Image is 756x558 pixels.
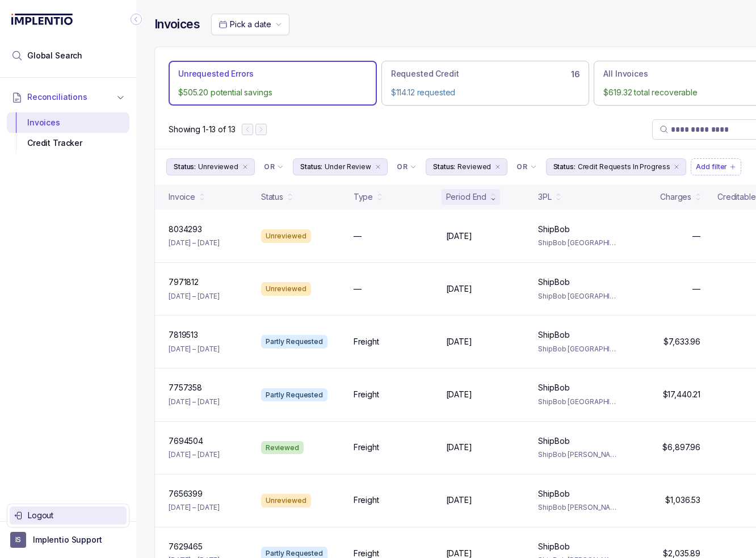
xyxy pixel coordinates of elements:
p: [DATE] [446,283,472,295]
p: $7,633.96 [663,336,700,347]
button: Filter Chip Connector undefined [259,159,288,175]
p: Unrequested Errors [178,68,253,79]
p: [DATE] [446,442,472,453]
p: Unreviewed [198,161,238,173]
div: remove content [493,162,502,171]
p: 7656399 [169,488,203,500]
div: Reviewed [261,441,304,455]
button: Date Range Picker [211,14,289,35]
div: Credit Tracker [16,133,120,153]
li: Filter Chip Connector undefined [397,162,417,171]
p: — [354,230,362,242]
div: Unreviewed [261,282,311,296]
p: All Invoices [603,68,648,79]
p: Freight [354,494,379,506]
p: Status: [553,161,576,173]
div: Unreviewed [261,494,311,507]
li: Filter Chip Add filter [691,158,741,175]
p: Under Review [325,161,371,173]
h4: Invoices [154,16,200,32]
div: Partly Requested [261,388,327,402]
button: Filter Chip Reviewed [426,158,507,175]
div: 3PL [538,191,552,203]
p: ShipBob [GEOGRAPHIC_DATA][PERSON_NAME] [538,343,617,355]
h6: 16 [571,70,579,79]
div: remove content [672,162,681,171]
p: ShipBob [538,541,569,552]
p: Implentio Support [33,534,102,546]
div: Remaining page entries [169,124,235,135]
p: 7971812 [169,276,199,288]
p: Status: [433,161,455,173]
button: Filter Chip Under Review [293,158,388,175]
p: [DATE] [446,494,472,506]
p: ShipBob [538,224,569,235]
p: ShipBob [GEOGRAPHIC_DATA][PERSON_NAME] [538,237,617,249]
p: — [354,283,362,295]
div: Period End [446,191,487,203]
button: User initialsImplentio Support [10,532,126,548]
p: ShipBob [538,435,569,447]
p: OR [264,162,275,171]
p: [DATE] – [DATE] [169,343,220,355]
p: Reviewed [457,161,491,173]
button: Reconciliations [7,85,129,110]
p: [DATE] – [DATE] [169,396,220,408]
p: [DATE] [446,389,472,400]
p: 8034293 [169,224,202,235]
span: User initials [10,532,26,548]
p: Status: [300,161,322,173]
span: Reconciliations [27,91,87,103]
p: $505.20 potential savings [178,87,367,98]
p: ShipBob [538,382,569,393]
p: 7819513 [169,329,198,341]
p: Status: [174,161,196,173]
p: [DATE] – [DATE] [169,502,220,513]
p: $17,440.21 [663,389,701,400]
p: ShipBob [GEOGRAPHIC_DATA][PERSON_NAME] [538,396,617,408]
p: ShipBob [538,488,569,500]
p: [DATE] [446,230,472,242]
div: Collapse Icon [129,12,143,26]
div: Invoice [169,191,195,203]
p: 7694504 [169,435,203,447]
p: OR [397,162,408,171]
li: Filter Chip Connector undefined [264,162,284,171]
p: ShipBob [PERSON_NAME][GEOGRAPHIC_DATA], ShipBob [GEOGRAPHIC_DATA][PERSON_NAME] [538,449,617,460]
p: ShipBob [538,276,569,288]
p: 7757358 [169,382,202,393]
span: Pick a date [230,19,271,29]
div: Reconciliations [7,110,129,156]
p: Add filter [696,161,727,173]
p: Requested Credit [391,68,459,79]
div: Partly Requested [261,335,327,349]
div: Status [261,191,283,203]
div: Invoices [16,112,120,133]
p: $114.12 requested [391,87,580,98]
p: OR [516,162,527,171]
button: Filter Chip Unreviewed [166,158,255,175]
p: $6,897.96 [662,442,700,453]
p: Showing 1-13 of 13 [169,124,235,135]
div: remove content [373,162,383,171]
p: [DATE] [446,336,472,347]
p: Logout [28,510,122,521]
p: — [692,230,700,242]
p: Freight [354,442,379,453]
li: Filter Chip Credit Requests In Progress [546,158,687,175]
div: remove content [241,162,250,171]
button: Filter Chip Connector undefined [512,159,541,175]
p: Freight [354,389,379,400]
p: [DATE] – [DATE] [169,237,220,249]
div: Type [354,191,373,203]
p: ShipBob [PERSON_NAME][GEOGRAPHIC_DATA], ShipBob [GEOGRAPHIC_DATA][PERSON_NAME] [538,502,617,513]
span: Global Search [27,50,82,61]
p: 7629465 [169,541,203,552]
p: [DATE] – [DATE] [169,449,220,460]
button: Filter Chip Connector undefined [392,159,421,175]
p: $1,036.53 [665,494,700,506]
p: — [692,283,700,295]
